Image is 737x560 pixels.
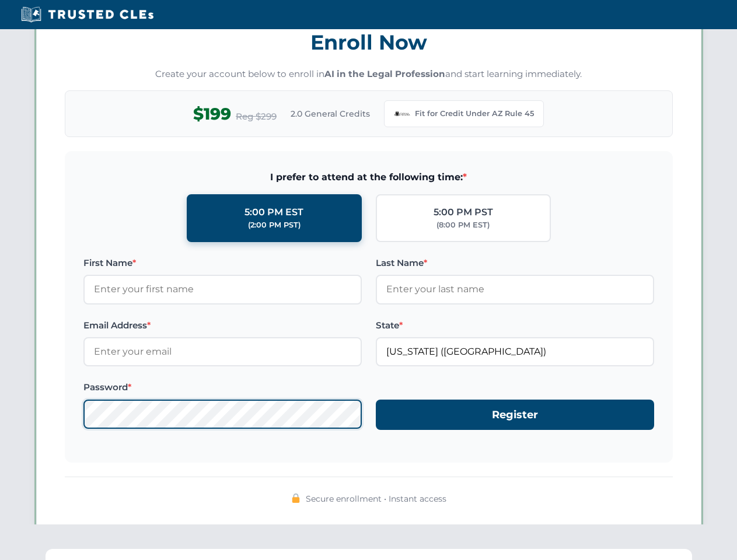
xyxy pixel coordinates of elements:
span: Secure enrollment • Instant access [306,492,446,505]
span: Fit for Credit Under AZ Rule 45 [415,108,534,120]
div: (2:00 PM PST) [248,219,301,231]
label: State [376,318,654,332]
input: Enter your first name [83,275,362,304]
img: 🔒 [291,494,301,503]
input: Enter your last name [376,275,654,304]
span: $199 [193,101,231,127]
span: I prefer to attend at the following time: [83,170,654,185]
button: Register [376,400,654,430]
div: (8:00 PM EST) [436,219,490,231]
span: Reg $299 [236,110,277,124]
p: Create your account below to enroll in and start learning immediately. [65,68,673,81]
img: Trusted CLEs [18,6,157,23]
span: 2.0 General Credits [291,107,370,120]
label: Password [83,380,362,394]
label: Email Address [83,318,362,332]
input: Enter your email [83,337,362,366]
strong: AI in the Legal Profession [324,68,445,79]
input: Arizona (AZ) [376,337,654,366]
h3: Enroll Now [65,24,673,61]
label: First Name [83,256,362,270]
div: 5:00 PM EST [244,205,303,220]
div: 5:00 PM PST [434,205,493,220]
label: Last Name [376,256,654,270]
img: Arizona Bar [394,106,410,122]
